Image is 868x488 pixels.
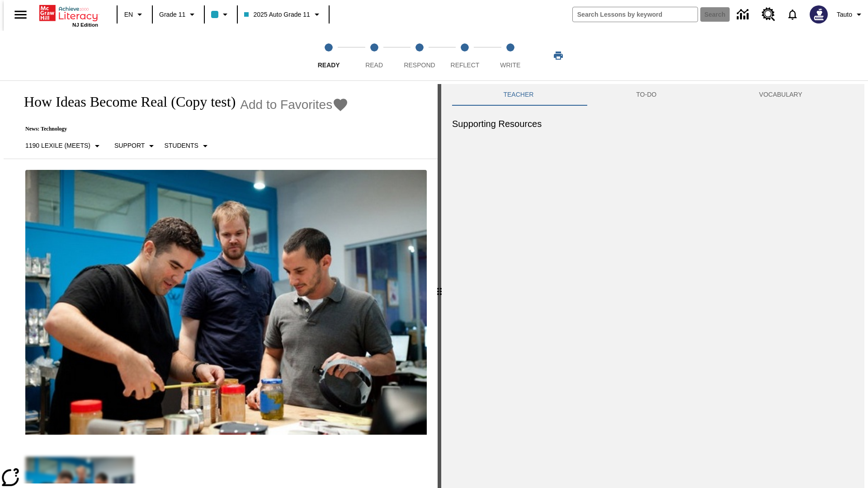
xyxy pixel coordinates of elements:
button: TO-DO [585,84,708,106]
button: Write step 5 of 5 [484,31,537,80]
button: Add to Favorites - How Ideas Become Real (Copy test) [240,97,349,113]
button: Class: 2025 Auto Grade 11, Select your class [241,6,325,23]
button: Teacher [452,84,585,106]
a: Data Center [731,2,756,27]
input: search field [573,7,698,22]
button: Read step 2 of 5 [348,31,400,80]
button: Respond step 3 of 5 [393,31,446,80]
div: reading [4,84,438,483]
button: Open side menu [7,1,34,28]
button: Select Lexile, 1190 Lexile (Meets) [22,138,106,154]
button: Scaffolds, Support [111,138,160,154]
button: Class color is light blue. Change class color [208,6,234,23]
p: Students [164,141,198,150]
span: Grade 11 [159,10,185,19]
button: Language: EN, Select a language [120,6,149,23]
span: 2025 Auto Grade 11 [244,10,310,19]
span: Read [365,61,383,69]
button: Select a new avatar [804,3,833,26]
a: Notifications [781,3,804,26]
span: Ready [318,61,340,69]
button: Select Student [160,138,214,154]
button: VOCABULARY [708,84,854,106]
button: Print [544,47,573,64]
div: Home [39,3,98,28]
p: Support [114,141,145,150]
h1: How Ideas Become Real (Copy test) [14,94,236,110]
p: 1190 Lexile (Meets) [25,141,90,150]
button: Grade: Grade 11, Select a grade [156,6,201,23]
span: Respond [404,61,435,69]
span: NJ Edition [72,22,98,28]
a: Resource Center, Will open in new tab [756,2,781,27]
span: Write [500,61,520,69]
h6: Supporting Resources [452,117,854,131]
div: Press Enter or Spacebar and then press right and left arrow keys to move the slider [438,84,441,488]
p: News: Technology [14,126,349,132]
button: Ready step 1 of 5 [302,31,355,80]
div: Instructional Panel Tabs [452,84,854,106]
span: Tauto [837,10,852,19]
img: Quirky founder Ben Kaufman tests a new product with co-worker Gaz Brown and product inventor Jon ... [25,170,427,435]
img: Avatar [810,5,828,23]
span: Add to Favorites [240,98,332,112]
button: Reflect step 4 of 5 [439,31,491,80]
span: Reflect [451,61,480,69]
button: Profile/Settings [833,6,868,23]
div: activity [441,84,864,488]
span: EN [124,10,133,19]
